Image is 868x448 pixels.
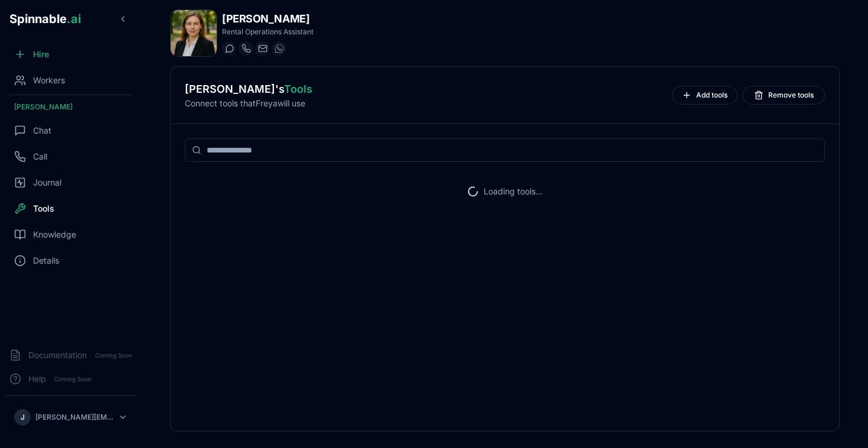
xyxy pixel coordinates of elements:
[484,186,543,197] p: Loading tools...
[51,374,95,385] span: Coming Soon
[768,90,814,100] span: Remove tools
[255,41,269,56] button: Send email to freya.costa@getspinnable.ai
[185,81,663,98] h2: [PERSON_NAME] 's
[33,74,65,86] span: Workers
[67,12,81,26] span: .ai
[9,405,132,429] button: J[PERSON_NAME][EMAIL_ADDRESS][DOMAIN_NAME]
[28,373,46,385] span: Help
[33,255,59,267] span: Details
[185,98,663,109] p: Connect tools that Freya will use
[21,413,25,422] span: J
[9,12,81,26] span: Spinnable
[672,86,738,105] button: Add tools
[33,48,49,60] span: Hire
[239,41,253,56] button: Start a call with Freya Costa
[696,90,727,100] span: Add tools
[284,83,312,95] span: Tools
[742,86,825,105] button: Remove tools
[5,98,137,116] div: [PERSON_NAME]
[272,41,286,56] button: WhatsApp
[275,44,284,53] img: WhatsApp
[222,41,236,56] button: Start a chat with Freya Costa
[222,27,314,37] p: Rental Operations Assistant
[33,203,54,215] span: Tools
[33,125,51,137] span: Chat
[33,151,47,163] span: Call
[92,350,136,361] span: Coming Soon
[33,229,76,241] span: Knowledge
[33,177,61,189] span: Journal
[171,10,217,56] img: Freya Costa
[35,413,113,422] p: [PERSON_NAME][EMAIL_ADDRESS][DOMAIN_NAME]
[28,349,87,361] span: Documentation
[222,11,314,27] h1: [PERSON_NAME]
